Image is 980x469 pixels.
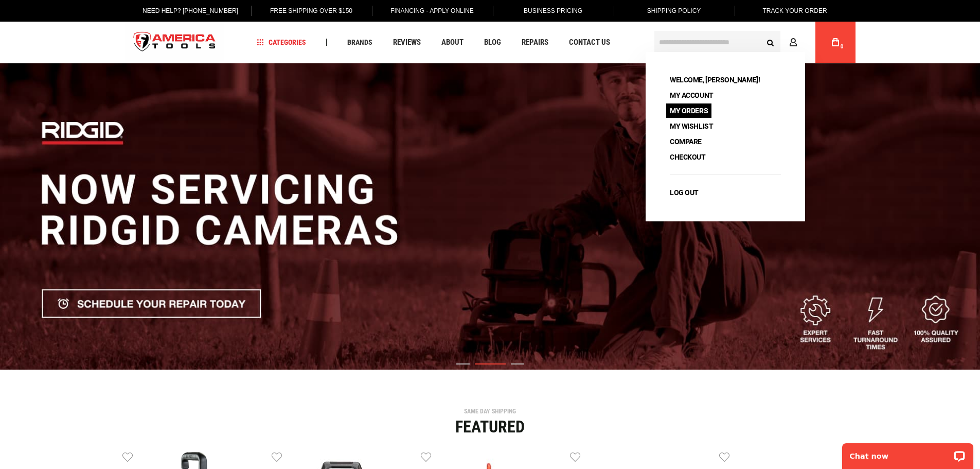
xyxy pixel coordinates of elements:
[666,119,717,133] a: My Wishlist
[826,22,845,63] a: 0
[666,150,709,164] a: Checkout
[122,419,858,435] div: Featured
[393,39,421,46] span: Reviews
[441,39,464,46] span: About
[125,23,225,62] img: America Tools
[517,36,553,49] a: Repairs
[841,44,844,49] span: 0
[666,88,717,102] a: My Account
[835,437,980,469] iframe: LiveChat chat widget
[125,23,225,62] a: store logo
[761,32,780,52] button: Search
[343,36,377,49] a: Brands
[647,7,701,14] span: Shipping Policy
[122,408,858,414] div: SAME DAY SHIPPING
[252,36,311,49] a: Categories
[388,36,425,49] a: Reviews
[484,39,501,46] span: Blog
[666,134,705,149] a: Compare
[564,36,615,49] a: Contact Us
[522,39,548,46] span: Repairs
[569,39,610,46] span: Contact Us
[666,103,711,118] a: My Orders
[437,36,468,49] a: About
[479,36,506,49] a: Blog
[666,185,702,200] a: Log Out
[257,39,306,46] span: Categories
[666,73,763,87] span: Welcome, [PERSON_NAME]!
[347,39,372,46] span: Brands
